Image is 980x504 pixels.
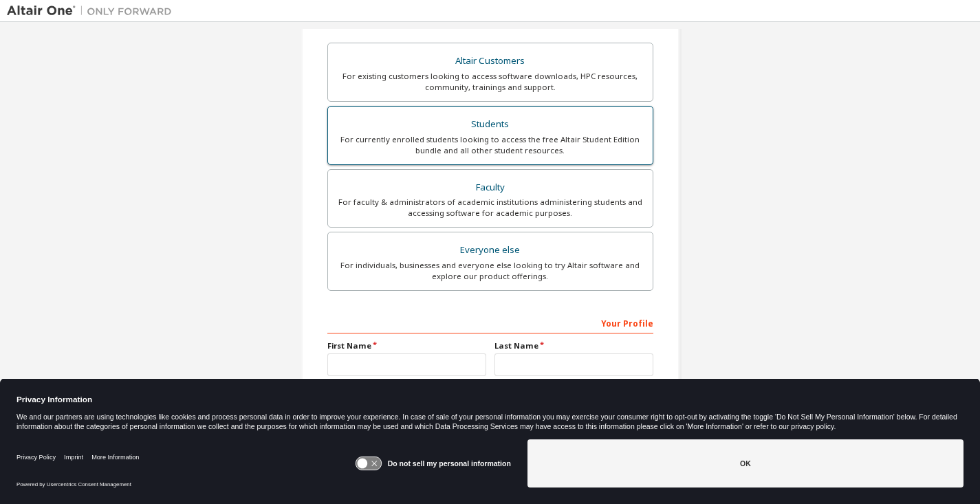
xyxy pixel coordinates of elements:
[7,4,179,18] img: Altair One
[336,260,644,282] div: For individuals, businesses and everyone else looking to try Altair software and explore our prod...
[494,340,653,351] label: Last Name
[327,311,653,333] div: Your Profile
[336,241,644,260] div: Everyone else
[336,197,644,219] div: For faculty & administrators of academic institutions administering students and accessing softwa...
[327,340,486,351] label: First Name
[336,115,644,134] div: Students
[336,134,644,156] div: For currently enrolled students looking to access the free Altair Student Edition bundle and all ...
[336,178,644,197] div: Faculty
[336,71,644,93] div: For existing customers looking to access software downloads, HPC resources, community, trainings ...
[336,52,644,71] div: Altair Customers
